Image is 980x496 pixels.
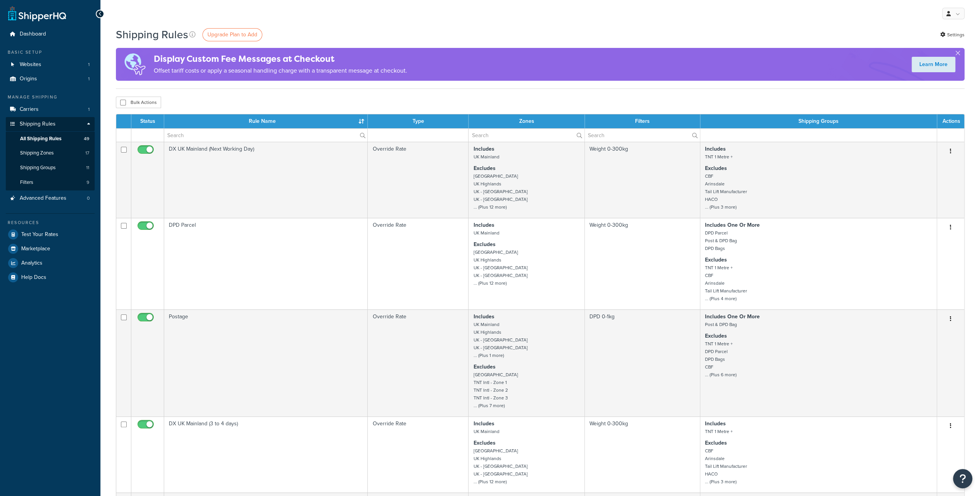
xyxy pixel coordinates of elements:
[705,153,733,160] small: TNT 1 Metre +
[6,102,95,117] li: Carriers
[473,240,495,248] strong: Excludes
[705,164,727,172] strong: Excludes
[131,114,164,128] th: Status
[85,150,89,156] span: 17
[473,221,494,229] strong: Includes
[6,49,95,56] div: Basic Setup
[87,195,90,202] span: 0
[154,53,407,65] h4: Display Custom Fee Messages at Checkout
[368,416,469,493] td: Override Rate
[473,229,499,236] small: UK Mainland
[21,246,50,252] span: Marketplace
[6,161,95,175] a: Shipping Groups 11
[473,439,495,447] strong: Excludes
[154,65,407,76] p: Offset tariff costs or apply a seasonal handling charge with a transparent message at checkout.
[116,48,154,81] img: duties-banner-06bc72dcb5fe05cb3f9472aba00be2ae8eb53ab6f0d8bb03d382ba314ac3c341.png
[6,161,95,175] li: Shipping Groups
[6,132,95,146] li: All Shipping Rules
[705,221,760,229] strong: Includes One Or More
[473,321,527,359] small: UK Mainland UK Highlands UK - [GEOGRAPHIC_DATA] UK - [GEOGRAPHIC_DATA] ... (Plus 1 more)
[164,129,367,142] input: Search
[88,61,90,68] span: 1
[164,309,368,416] td: Postage
[164,218,368,309] td: DPD Parcel
[473,249,527,287] small: [GEOGRAPHIC_DATA] UK Highlands UK - [GEOGRAPHIC_DATA] UK - [GEOGRAPHIC_DATA] ... (Plus 12 more)
[6,256,95,270] a: Analytics
[20,150,54,156] span: Shipping Zones
[469,114,584,128] th: Zones
[6,242,95,256] a: Marketplace
[705,321,737,328] small: Post & DPD Bag
[705,332,727,340] strong: Excludes
[705,229,737,252] small: DPD Parcel Post & DPD Bag DPD Bags
[368,142,469,218] td: Override Rate
[473,145,494,153] strong: Includes
[6,191,95,206] li: Advanced Features
[88,106,90,113] span: 1
[6,102,95,117] a: Carriers 1
[705,145,726,153] strong: Includes
[705,340,737,378] small: TNT 1 Metre + DPD Parcel DPD Bags CBF ... (Plus 6 more)
[705,420,726,428] strong: Includes
[585,309,700,416] td: DPD 0-1kg
[6,72,95,86] a: Origins 1
[473,428,499,435] small: UK Mainland
[6,219,95,226] div: Resources
[473,153,499,160] small: UK Mainland
[88,76,90,82] span: 1
[6,175,95,190] li: Filters
[940,29,965,40] a: Settings
[86,165,89,171] span: 11
[20,165,56,171] span: Shipping Groups
[953,469,972,488] button: Open Resource Center
[368,218,469,309] td: Override Rate
[20,106,39,113] span: Carriers
[368,114,469,128] th: Type
[473,173,527,211] small: [GEOGRAPHIC_DATA] UK Highlands UK - [GEOGRAPHIC_DATA] UK - [GEOGRAPHIC_DATA] ... (Plus 12 more)
[8,6,66,21] a: ShipperHQ Home
[21,260,42,267] span: Analytics
[21,231,58,238] span: Test Your Rates
[207,31,257,39] span: Upgrade Plan to Add
[473,371,518,409] small: [GEOGRAPHIC_DATA] TNT Intl - Zone 1 TNT Intl - Zone 2 TNT Intl - Zone 3 ... (Plus 7 more)
[20,121,56,127] span: Shipping Rules
[469,129,584,142] input: Search
[6,117,95,190] li: Shipping Rules
[6,27,95,41] li: Dashboard
[912,57,955,72] a: Learn More
[473,313,494,321] strong: Includes
[20,136,61,142] span: All Shipping Rules
[20,179,33,186] span: Filters
[473,447,527,485] small: [GEOGRAPHIC_DATA] UK Highlands UK - [GEOGRAPHIC_DATA] UK - [GEOGRAPHIC_DATA] ... (Plus 12 more)
[6,132,95,146] a: All Shipping Rules 49
[164,416,368,493] td: DX UK Mainland (3 to 4 days)
[20,195,66,202] span: Advanced Features
[705,439,727,447] strong: Excludes
[585,142,700,218] td: Weight 0-300kg
[6,146,95,160] li: Shipping Zones
[6,228,95,241] a: Test Your Rates
[705,428,733,435] small: TNT 1 Metre +
[21,274,46,281] span: Help Docs
[6,270,95,284] a: Help Docs
[937,114,964,128] th: Actions
[6,58,95,72] li: Websites
[20,31,46,37] span: Dashboard
[368,309,469,416] td: Override Rate
[20,61,41,68] span: Websites
[6,146,95,160] a: Shipping Zones 17
[585,416,700,493] td: Weight 0-300kg
[84,136,89,142] span: 49
[473,420,494,428] strong: Includes
[705,173,747,211] small: CBF Arinsdale Tail Lift Manufacturer HACO ... (Plus 3 more)
[6,94,95,100] div: Manage Shipping
[6,58,95,72] a: Websites 1
[585,129,700,142] input: Search
[585,114,700,128] th: Filters
[202,28,262,41] a: Upgrade Plan to Add
[473,164,495,172] strong: Excludes
[116,97,161,108] button: Bulk Actions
